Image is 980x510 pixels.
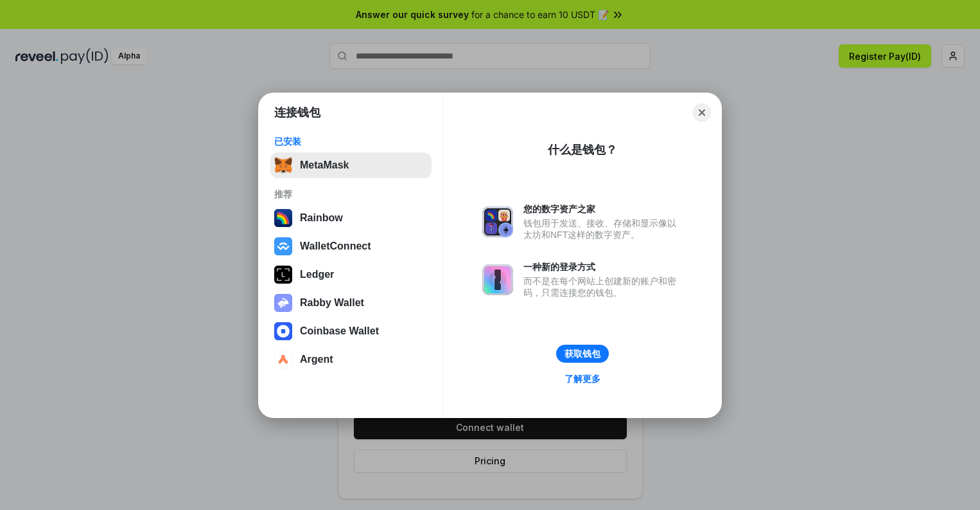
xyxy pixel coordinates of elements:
img: svg+xml,%3Csvg%20width%3D%2228%22%20height%3D%2228%22%20viewBox%3D%220%200%2028%2028%22%20fill%3D... [274,351,292,369]
button: Rainbow [270,205,432,231]
div: Coinbase Wallet [300,325,379,337]
button: Coinbase Wallet [270,318,432,344]
button: WalletConnect [270,233,432,259]
a: 了解更多 [557,370,608,387]
div: 钱包用于发送、接收、存储和显示像以太坊和NFT这样的数字资产。 [523,217,683,241]
img: svg+xml,%3Csvg%20xmlns%3D%22http%3A%2F%2Fwww.w3.org%2F2000%2Fsvg%22%20width%3D%2228%22%20height%3... [274,266,292,284]
div: 一种新的登录方式 [523,261,683,273]
img: svg+xml,%3Csvg%20xmlns%3D%22http%3A%2F%2Fwww.w3.org%2F2000%2Fsvg%22%20fill%3D%22none%22%20viewBox... [482,206,513,237]
div: Argent [300,354,333,365]
button: Close [693,104,711,122]
div: Rainbow [300,212,343,224]
img: svg+xml,%3Csvg%20width%3D%2228%22%20height%3D%2228%22%20viewBox%3D%220%200%2028%2028%22%20fill%3D... [274,237,292,255]
button: Argent [270,347,432,372]
img: svg+xml,%3Csvg%20xmlns%3D%22http%3A%2F%2Fwww.w3.org%2F2000%2Fsvg%22%20fill%3D%22none%22%20viewBox... [482,264,513,295]
h1: 连接钱包 [274,105,320,120]
div: MetaMask [300,159,349,171]
div: 您的数字资产之家 [523,203,683,215]
button: Ledger [270,262,432,287]
div: 而不是在每个网站上创建新的账户和密码，只需连接您的钱包。 [523,275,683,298]
img: svg+xml,%3Csvg%20width%3D%2228%22%20height%3D%2228%22%20viewBox%3D%220%200%2028%2028%22%20fill%3D... [274,322,292,340]
div: Rabby Wallet [300,297,364,309]
img: svg+xml,%3Csvg%20width%3D%22120%22%20height%3D%22120%22%20viewBox%3D%220%200%20120%20120%22%20fil... [274,209,292,227]
div: 推荐 [274,188,428,200]
div: 什么是钱包？ [548,142,617,158]
div: WalletConnect [300,241,371,252]
button: MetaMask [270,152,432,178]
div: 了解更多 [564,373,600,385]
div: 已安装 [274,136,428,147]
button: Rabby Wallet [270,290,432,316]
img: svg+xml,%3Csvg%20xmlns%3D%22http%3A%2F%2Fwww.w3.org%2F2000%2Fsvg%22%20fill%3D%22none%22%20viewBox... [274,294,292,312]
div: Ledger [300,269,334,280]
img: svg+xml,%3Csvg%20fill%3D%22none%22%20height%3D%2233%22%20viewBox%3D%220%200%2035%2033%22%20width%... [274,156,292,174]
div: 获取钱包 [564,348,600,360]
button: 获取钱包 [556,345,609,363]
